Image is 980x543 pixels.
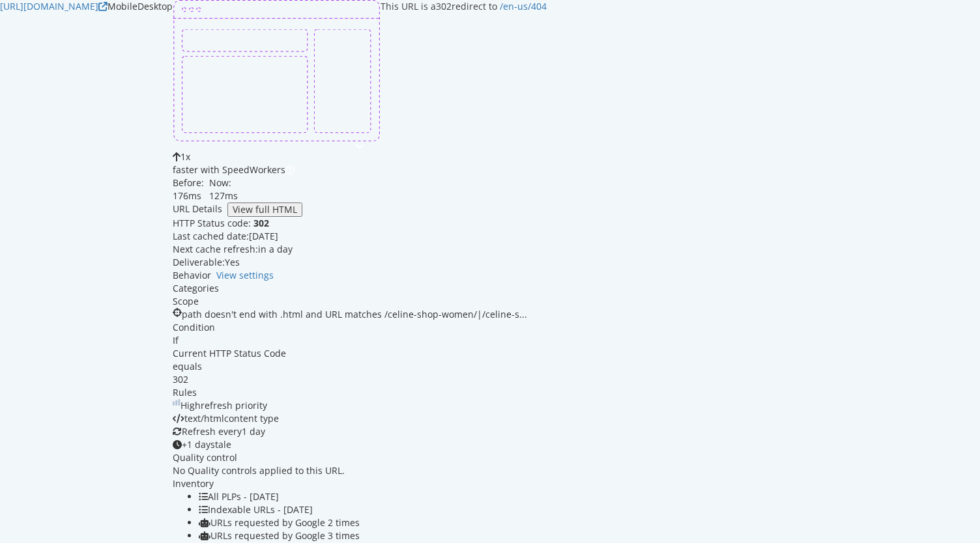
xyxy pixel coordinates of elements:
a: View settings [216,269,274,282]
img: cRr4yx4cyByr8BeLxltRlzBPIAAAAAElFTkSuQmCC [173,399,180,406]
div: Last cached date: [173,230,249,243]
div: path doesn't end with .html and URL matches /celine-shop-women/|/celine-s [182,308,527,321]
div: Condition [173,321,547,334]
div: Scope [173,295,547,308]
div: equals [173,360,547,373]
div: [DATE] [249,230,278,243]
li: URLs requested by Google 2 times [199,516,547,529]
div: refresh priority [180,399,267,412]
div: Next cache refresh: [173,243,258,256]
div: 127 ms [209,189,238,202]
strong: 302 [253,217,269,229]
div: Yes [225,256,240,269]
div: 302 [173,373,547,386]
div: Behavior [173,269,211,282]
div: Rules [173,386,547,399]
li: All PLPs - [DATE] [199,490,547,503]
div: Before: [173,176,204,202]
div: 1 day [242,425,265,438]
div: stale [173,438,547,451]
div: Deliverable: [173,256,225,269]
div: HTTP Status code: [173,217,547,230]
div: Refresh every [173,425,547,438]
div: Quality control [173,451,237,464]
div: View full HTML [233,204,297,215]
div: No Quality controls applied to this URL. [173,464,547,477]
div: + 1 day [182,438,210,451]
div: Inventory [173,477,214,490]
div: Now: [209,176,238,202]
div: Categories [173,282,547,295]
div: Current HTTP Status Code [173,347,547,360]
button: View full HTML [227,202,302,217]
div: If [173,334,547,386]
div: URL Details [173,202,222,217]
div: 1 x [180,150,190,163]
div: High [180,399,201,412]
span: ... [519,308,527,320]
li: Indexable URLs - [DATE] [199,503,547,516]
div: 176 ms [173,189,204,202]
div: in a day [258,243,293,256]
div: content type [173,412,547,425]
div: faster with SpeedWorkers [173,163,547,176]
li: URLs requested by Google 3 times [199,529,547,542]
div: text/html [184,412,224,425]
